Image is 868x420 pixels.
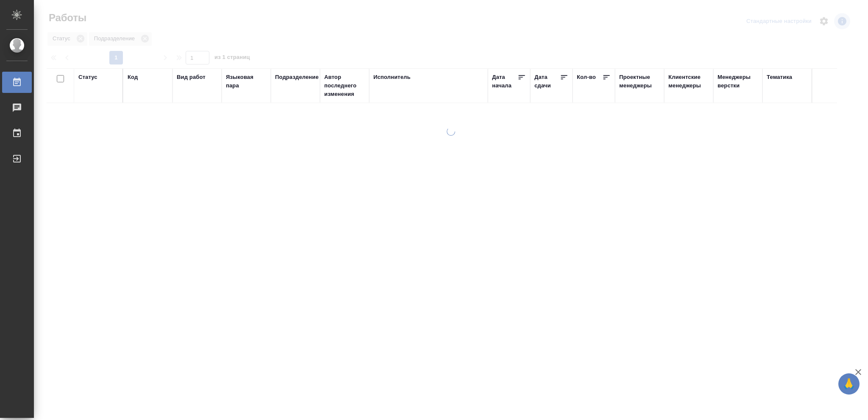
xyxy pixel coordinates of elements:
div: Автор последнего изменения [324,73,365,98]
div: Подразделение [275,73,319,81]
div: Дата начала [492,73,517,90]
div: Дата сдачи [534,73,560,90]
div: Статус [78,73,97,81]
div: Исполнитель [373,73,411,81]
div: Языковая пара [226,73,267,90]
span: 🙏 [842,375,856,393]
div: Тематика [767,73,792,81]
div: Клиентские менеджеры [668,73,709,90]
div: Проектные менеджеры [619,73,660,90]
div: Код [128,73,138,81]
button: 🙏 [838,373,860,395]
div: Менеджеры верстки [718,73,758,90]
div: Вид работ [177,73,206,81]
div: Кол-во [577,73,596,81]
